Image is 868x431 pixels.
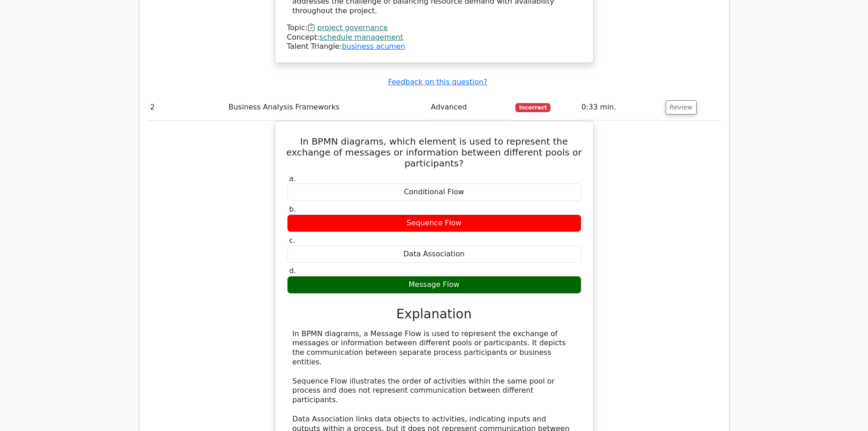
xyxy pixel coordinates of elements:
div: Data Association [287,245,581,263]
td: 2 [147,94,225,120]
a: business acumen [342,42,405,51]
div: Sequence Flow [287,214,581,232]
h5: In BPMN diagrams, which element is used to represent the exchange of messages or information betw... [286,136,582,169]
span: Incorrect [515,103,550,112]
span: a. [289,174,296,183]
div: Concept: [287,33,581,42]
span: c. [289,236,296,244]
a: schedule management [319,33,403,42]
a: project governance [317,23,388,32]
td: Business Analysis Frameworks [225,94,427,120]
td: 0:33 min. [578,94,662,120]
a: Feedback on this question? [388,78,487,86]
h3: Explanation [293,306,576,322]
div: Talent Triangle: [287,23,581,52]
span: b. [289,205,296,213]
span: d. [289,266,296,275]
td: Advanced [427,94,512,120]
button: Review [666,100,697,114]
div: Topic: [287,23,581,33]
div: Message Flow [287,276,581,294]
div: Conditional Flow [287,183,581,201]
